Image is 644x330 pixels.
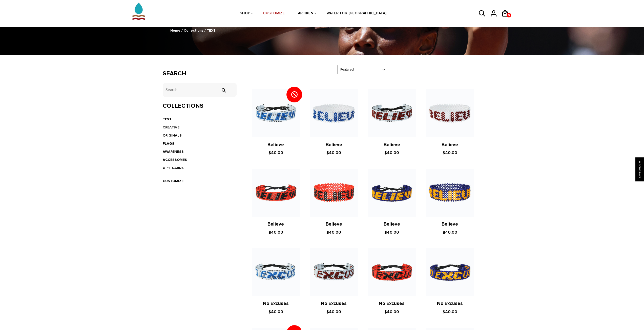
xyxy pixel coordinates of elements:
a: ACCESSORIES [163,158,187,162]
input: Search [218,88,228,93]
a: SHOP [240,0,250,27]
a: GIFT CARDS [163,166,184,170]
a: CUSTOMIZE [163,179,183,183]
h3: Collections [163,102,237,110]
span: $40.00 [326,230,341,235]
a: No Excuses [263,301,289,306]
span: 0 [507,12,511,18]
h3: Search [163,70,237,77]
a: FLAGS [163,141,174,146]
span: $40.00 [268,309,283,314]
a: Believe [267,142,284,148]
a: CREATIVE [163,125,179,129]
a: Believe [326,142,342,148]
a: Believe [384,142,400,148]
span: $40.00 [443,150,457,155]
a: Believe [326,221,342,227]
span: $40.00 [384,230,399,235]
a: ORIGINALS [163,133,182,138]
span: / [204,28,206,33]
a: No Excuses [437,301,463,306]
span: $40.00 [326,309,341,314]
a: ARTIKEN [298,0,314,27]
span: / [181,28,183,33]
span: $40.00 [326,150,341,155]
a: AWARENESS [163,149,184,154]
a: Believe [442,142,458,148]
a: 0 [507,13,511,17]
a: No Excuses [321,301,347,306]
a: Believe [267,221,284,227]
span: $40.00 [443,309,457,314]
a: Home [170,28,180,33]
div: Click to open Judge.me floating reviews tab [635,157,644,181]
a: Believe [442,221,458,227]
span: $40.00 [384,150,399,155]
span: $40.00 [268,230,283,235]
span: TEXT [207,28,216,33]
a: CUSTOMIZE [263,0,285,27]
span: $40.00 [268,150,283,155]
input: Search [163,83,237,97]
a: WATER FOR [GEOGRAPHIC_DATA] [327,0,387,27]
a: No Excuses [379,301,405,306]
span: $40.00 [384,309,399,314]
a: Collections [184,28,203,33]
a: Believe [384,221,400,227]
span: $40.00 [443,230,457,235]
a: TEXT [163,117,172,121]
